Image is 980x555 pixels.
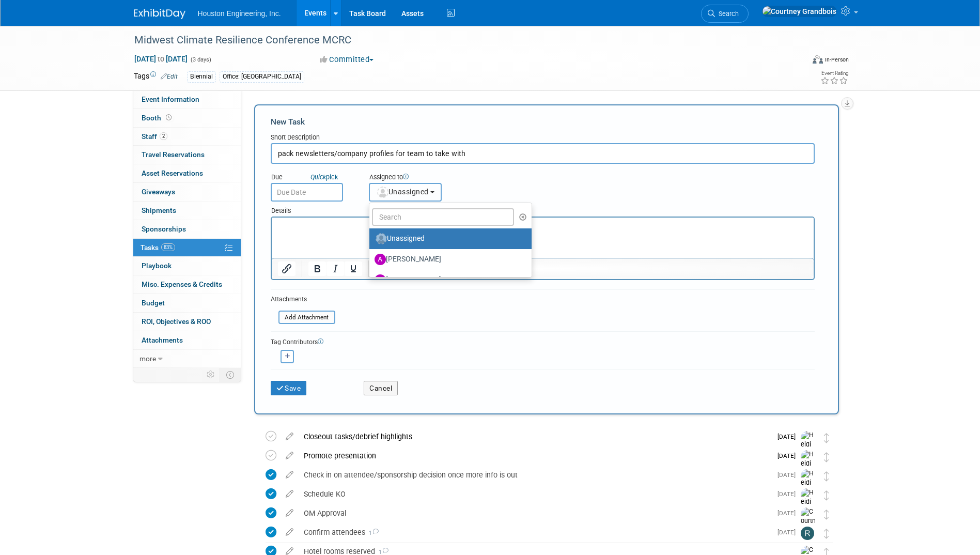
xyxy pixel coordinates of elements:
[133,239,241,257] a: Tasks83%
[133,202,241,220] a: Shipments
[139,354,156,363] span: more
[142,299,165,307] span: Budget
[777,529,801,536] span: [DATE]
[308,261,326,276] button: Bold
[160,132,167,140] span: 2
[299,447,771,465] div: Promote presentation
[271,173,353,183] div: Due
[372,208,515,226] input: Search
[131,31,788,50] div: Midwest Climate Resilience Conference MCRC
[801,450,816,487] img: Heidi Joarnt
[369,183,442,202] button: Unassigned
[326,261,344,276] button: Italic
[281,508,299,518] a: edit
[820,71,848,76] div: Event Rating
[142,188,175,196] span: Giveaways
[133,128,241,146] a: Staff2
[134,54,188,64] span: [DATE] [DATE]
[271,116,815,128] div: New Task
[134,9,185,19] img: ExhibitDay
[271,381,307,395] button: Save
[281,470,299,480] a: edit
[187,71,216,82] div: Biennial
[142,150,205,159] span: Travel Reservations
[164,114,174,121] span: Booth not reserved yet
[801,431,816,468] img: Heidi Joarnt
[777,471,801,479] span: [DATE]
[133,313,241,331] a: ROI, Objectives & ROO
[220,71,304,82] div: Office: [GEOGRAPHIC_DATA]
[801,488,816,525] img: Heidi Joarnt
[156,55,166,63] span: to
[142,95,199,103] span: Event Information
[824,452,829,462] i: Move task
[375,254,386,265] img: A.jpg
[375,274,386,286] img: A.jpg
[161,73,178,80] a: Edit
[134,71,178,83] td: Tags
[133,183,241,201] a: Giveaways
[825,56,849,64] div: In-Person
[142,336,183,344] span: Attachments
[271,183,343,202] input: Due Date
[316,54,378,65] button: Committed
[133,257,241,275] a: Playbook
[271,295,335,304] div: Attachments
[364,381,398,395] button: Cancel
[299,504,771,522] div: OM Approval
[801,469,816,506] img: Heidi Joarnt
[801,527,814,540] img: Rachel Olm
[299,523,771,541] div: Confirm attendees
[777,433,801,440] span: [DATE]
[142,206,176,214] span: Shipments
[299,466,771,484] div: Check in on attendee/sponsorship decision once more info is out
[715,10,739,18] span: Search
[141,243,175,252] span: Tasks
[198,9,281,18] span: Houston Engineering, Inc.
[133,331,241,349] a: Attachments
[308,173,340,181] a: Quickpick
[777,452,801,459] span: [DATE]
[365,530,379,536] span: 1
[824,529,829,538] i: Move task
[824,490,829,500] i: Move task
[220,368,241,381] td: Toggle Event Tabs
[281,451,299,460] a: edit
[272,218,814,258] iframe: Rich Text Area
[278,261,295,276] button: Insert/edit link
[271,202,815,217] div: Details
[369,173,493,183] div: Assigned to
[310,173,326,181] i: Quick
[813,55,823,64] img: Format-Inperson.png
[271,336,815,347] div: Tag Contributors
[299,485,771,503] div: Schedule KO
[376,233,387,244] img: Unassigned-User-Icon.png
[161,243,175,251] span: 83%
[801,507,816,553] img: Courtney Grandbois
[762,6,837,17] img: Courtney Grandbois
[142,114,174,122] span: Booth
[142,169,203,177] span: Asset Reservations
[376,188,429,196] span: Unassigned
[142,317,211,326] span: ROI, Objectives & ROO
[142,132,167,141] span: Staff
[777,490,801,498] span: [DATE]
[133,350,241,368] a: more
[281,432,299,441] a: edit
[271,143,815,164] input: Name of task or a short description
[281,489,299,499] a: edit
[190,56,211,63] span: (3 days)
[271,133,815,143] div: Short Description
[701,5,749,23] a: Search
[133,90,241,109] a: Event Information
[375,251,521,268] label: [PERSON_NAME]
[133,146,241,164] a: Travel Reservations
[824,510,829,519] i: Move task
[142,225,186,233] span: Sponsorships
[824,433,829,443] i: Move task
[133,294,241,312] a: Budget
[133,275,241,294] a: Misc. Expenses & Credits
[743,54,849,69] div: Event Format
[142,280,222,288] span: Misc. Expenses & Credits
